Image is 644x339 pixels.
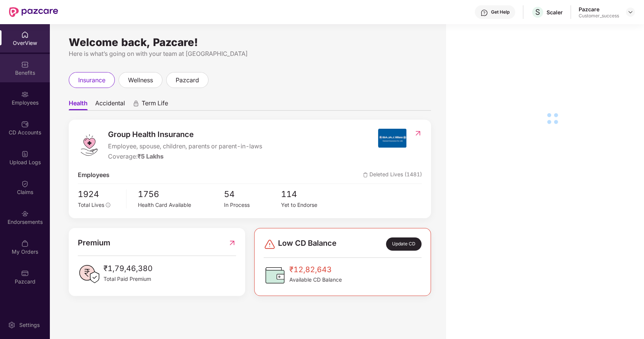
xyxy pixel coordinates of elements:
[176,76,199,85] span: pazcard
[108,142,262,151] span: Employee, spouse, children, parents or parent-in-laws
[228,237,236,249] img: RedirectIcon
[21,210,29,217] img: svg+xml;base64,PHN2ZyBpZD0iRW5kb3JzZW1lbnRzIiB4bWxucz0iaHR0cDovL3d3dy53My5vcmcvMjAwMC9zdmciIHdpZH...
[363,173,368,177] img: deleteIcon
[281,188,338,201] span: 114
[138,201,224,209] div: Health Card Available
[78,237,110,249] span: Premium
[289,276,342,284] span: Available CD Balance
[21,61,29,68] img: svg+xml;base64,PHN2ZyBpZD0iQmVuZWZpdHMiIHhtbG5zPSJodHRwOi8vd3d3LnczLm9yZy8yMDAwL3N2ZyIgd2lkdGg9Ij...
[8,321,15,329] img: svg+xml;base64,PHN2ZyBpZD0iU2V0dGluZy0yMHgyMCIgeG1sbnM9Imh0dHA6Ly93d3cudzMub3JnLzIwMDAvc3ZnIiB3aW...
[414,129,422,137] img: RedirectIcon
[378,129,406,148] img: insurerIcon
[142,99,168,110] span: Term Life
[579,6,619,13] div: Pazcare
[21,270,29,277] img: svg+xml;base64,PHN2ZyBpZD0iUGF6Y2FyZCIgeG1sbnM9Imh0dHA6Ly93d3cudzMub3JnLzIwMDAvc3ZnIiB3aWR0aD0iMj...
[224,201,281,209] div: In Process
[579,13,619,19] div: Customer_success
[106,203,110,207] span: info-circle
[21,150,29,158] img: svg+xml;base64,PHN2ZyBpZD0iVXBsb2FkX0xvZ3MiIGRhdGEtbmFtZT0iVXBsb2FkIExvZ3MiIHhtbG5zPSJodHRwOi8vd3...
[535,8,540,17] span: S
[224,188,281,201] span: 54
[128,76,153,85] span: wellness
[9,7,58,17] img: New Pazcare Logo
[138,188,224,201] span: 1756
[69,39,431,45] div: Welcome back, Pazcare!
[108,152,262,161] div: Coverage:
[17,321,42,329] div: Settings
[21,91,29,98] img: svg+xml;base64,PHN2ZyBpZD0iRW1wbG95ZWVzIiB4bWxucz0iaHR0cDovL3d3dy53My5vcmcvMjAwMC9zdmciIHdpZHRoPS...
[480,9,488,17] img: svg+xml;base64,PHN2ZyBpZD0iSGVscC0zMngzMiIgeG1sbnM9Imh0dHA6Ly93d3cudzMub3JnLzIwMDAvc3ZnIiB3aWR0aD...
[78,202,104,208] span: Total Lives
[363,170,422,180] span: Deleted Lives (1481)
[78,263,100,285] img: PaidPremiumIcon
[627,9,633,15] img: svg+xml;base64,PHN2ZyBpZD0iRHJvcGRvd24tMzJ4MzIiIHhtbG5zPSJodHRwOi8vd3d3LnczLm9yZy8yMDAwL3N2ZyIgd2...
[21,31,29,39] img: svg+xml;base64,PHN2ZyBpZD0iSG9tZSIgeG1sbnM9Imh0dHA6Ly93d3cudzMub3JnLzIwMDAvc3ZnIiB3aWR0aD0iMjAiIG...
[289,264,342,276] span: ₹12,82,643
[103,275,153,283] span: Total Paid Premium
[21,180,29,188] img: svg+xml;base64,PHN2ZyBpZD0iQ2xhaW0iIHhtbG5zPSJodHRwOi8vd3d3LnczLm9yZy8yMDAwL3N2ZyIgd2lkdGg9IjIwIi...
[78,188,121,201] span: 1924
[264,238,276,250] img: svg+xml;base64,PHN2ZyBpZD0iRGFuZ2VyLTMyeDMyIiB4bWxucz0iaHR0cDovL3d3dy53My5vcmcvMjAwMC9zdmciIHdpZH...
[137,153,164,160] span: ₹5 Lakhs
[491,9,510,15] div: Get Help
[21,120,29,128] img: svg+xml;base64,PHN2ZyBpZD0iQ0RfQWNjb3VudHMiIGRhdGEtbmFtZT0iQ0QgQWNjb3VudHMiIHhtbG5zPSJodHRwOi8vd3...
[21,240,29,247] img: svg+xml;base64,PHN2ZyBpZD0iTXlfT3JkZXJzIiBkYXRhLW5hbWU9Ik15IE9yZGVycyIgeG1sbnM9Imh0dHA6Ly93d3cudz...
[78,170,110,180] span: Employees
[547,9,563,16] div: Scaler
[69,49,431,59] div: Here is what’s going on with your team at [GEOGRAPHIC_DATA]
[264,264,286,287] img: CDBalanceIcon
[95,99,125,110] span: Accidental
[78,76,105,85] span: insurance
[78,134,100,156] img: logo
[69,99,88,110] span: Health
[386,237,422,251] div: Update CD
[281,201,338,209] div: Yet to Endorse
[103,263,153,274] span: ₹1,79,46,380
[133,100,139,107] div: animation
[278,237,337,251] span: Low CD Balance
[108,129,262,140] span: Group Health Insurance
